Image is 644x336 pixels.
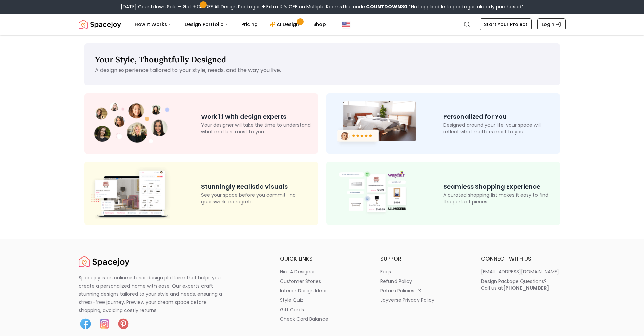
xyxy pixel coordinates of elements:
div: [DATE] Countdown Sale – Get 30% OFF All Design Packages + Extra 10% OFF on Multiple Rooms. [121,3,524,10]
a: joyverse privacy policy [380,297,465,304]
a: [EMAIL_ADDRESS][DOMAIN_NAME] [481,268,566,275]
p: Spacejoy is an online interior design platform that helps you create a personalized home with eas... [79,274,230,314]
a: faqs [380,268,465,275]
a: interior design ideas [280,287,364,294]
a: Pricing [236,18,263,31]
a: customer stories [280,278,364,285]
div: Design Package Questions? Call us at [481,278,549,291]
b: [PHONE_NUMBER] [503,285,549,291]
p: style quiz [280,297,303,304]
img: Room Design [332,99,416,148]
img: Instagram icon [98,317,111,331]
img: Spacejoy Logo [79,18,121,31]
h6: support [380,255,465,263]
a: AI Design [264,18,307,31]
span: Use code: [343,3,407,10]
a: return policies [380,287,465,294]
p: customer stories [280,278,321,285]
img: Design Experts [90,100,174,148]
p: A design experience tailored to your style, needs, and the way you live. [95,66,549,74]
img: Spacejoy Logo [79,255,129,268]
img: Pinterest icon [117,317,130,331]
p: Designed around your life, your space will reflect what matters most to you [443,121,555,135]
p: Work 1:1 with design experts [201,112,313,121]
a: refund policy [380,278,465,285]
p: Seamless Shopping Experience [443,182,555,192]
p: check card balance [280,316,328,322]
button: Design Portfolio [179,18,235,31]
p: faqs [380,268,391,275]
a: Spacejoy [79,18,121,31]
a: style quiz [280,297,364,304]
button: How It Works [129,18,178,31]
a: Login [537,18,566,30]
a: hire a designer [280,268,364,275]
a: check card balance [280,316,364,322]
a: Spacejoy [79,255,129,268]
img: Facebook icon [79,317,92,331]
nav: Main [129,18,331,31]
h6: quick links [280,255,364,263]
img: 3D Design [90,167,174,219]
b: COUNTDOWN30 [366,3,407,10]
p: [EMAIL_ADDRESS][DOMAIN_NAME] [481,268,559,275]
a: Design Package Questions?Call us at[PHONE_NUMBER] [481,278,566,291]
p: hire a designer [280,268,315,275]
img: Shop Design [332,170,416,218]
p: return policies [380,287,414,294]
p: Stunningly Realistic Visuals [201,182,313,192]
p: See your space before you commit—no guesswork, no regrets [201,192,313,205]
p: Your designer will take the time to understand what matters most to you. [201,121,313,135]
p: Your Style, Thoughtfully Designed [95,54,549,65]
h6: connect with us [481,255,566,263]
p: A curated shopping list makes it easy to find the perfect pieces [443,192,555,205]
a: Start Your Project [480,18,532,30]
p: Personalized for You [443,112,555,121]
nav: Global [79,14,566,35]
p: gift cards [280,306,304,313]
p: interior design ideas [280,287,328,294]
a: Shop [308,18,331,31]
img: United States [342,20,350,28]
span: *Not applicable to packages already purchased* [407,3,524,10]
a: gift cards [280,306,364,313]
p: joyverse privacy policy [380,297,434,304]
p: refund policy [380,278,412,285]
